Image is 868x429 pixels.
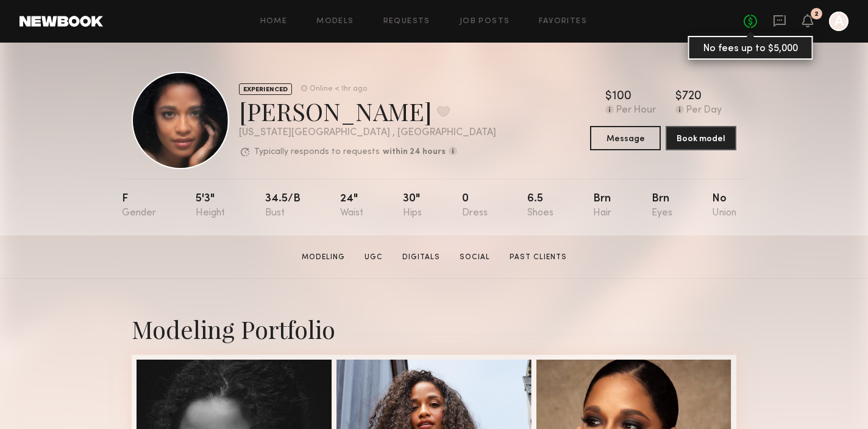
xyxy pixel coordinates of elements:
div: 34.5/b [265,194,301,218]
div: Per Day [686,105,722,116]
div: No fees up to $5,000 [688,36,813,60]
a: Models [316,18,354,26]
a: Favorites [539,18,587,26]
div: F [122,194,156,218]
button: Book model [666,126,736,150]
a: Home [260,18,288,26]
div: [US_STATE][GEOGRAPHIC_DATA] , [GEOGRAPHIC_DATA] [239,128,496,138]
div: Brn [652,194,672,218]
div: Brn [593,194,611,218]
div: $ [605,91,612,103]
b: within 24 hours [383,148,446,156]
a: Social [455,252,495,263]
button: Message [590,126,661,150]
div: Online < 1hr ago [310,85,367,93]
div: No [712,194,736,218]
div: $ [675,91,682,103]
div: 0 [462,194,488,218]
div: 5'3" [196,194,225,218]
a: Past Clients [505,252,572,263]
div: 6.5 [527,194,553,218]
a: No fees up to $5,000 [744,15,757,28]
div: 100 [612,91,631,103]
div: Modeling Portfolio [132,313,736,345]
a: Digitals [397,252,445,263]
div: 2 [814,11,819,18]
a: Job Posts [460,18,510,26]
a: Modeling [297,252,350,263]
p: Typically responds to requests [254,148,380,156]
div: 720 [682,91,702,103]
a: A [829,12,848,31]
a: Requests [383,18,430,26]
div: [PERSON_NAME] [239,95,496,127]
div: 30" [403,194,422,218]
div: 24" [340,194,363,218]
div: EXPERIENCED [239,83,292,95]
div: Per Hour [616,105,656,116]
a: UGC [360,252,388,263]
